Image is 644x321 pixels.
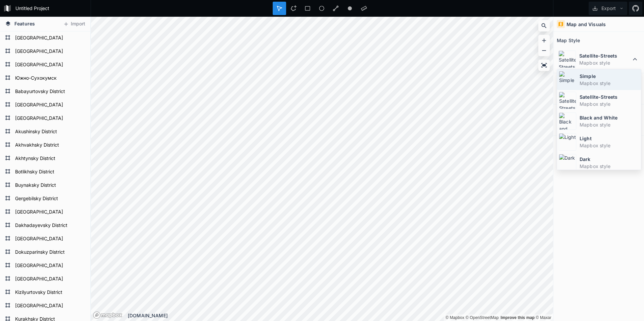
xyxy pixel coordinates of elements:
[558,51,576,68] img: Satellite-Streets
[445,315,464,320] a: Mapbox
[14,20,35,27] span: Features
[579,52,631,59] dt: Satellite-Streets
[580,80,639,87] dd: Mapbox style
[580,100,639,107] dd: Mapbox style
[580,73,639,80] dt: Simple
[536,315,552,320] a: Maxar
[559,154,576,171] img: Dark
[559,71,576,88] img: Simple
[559,92,576,109] img: Satellite-Streets
[580,93,639,100] dt: Satellite-Streets
[580,114,639,121] dt: Black and White
[580,163,639,170] dd: Mapbox style
[580,156,639,163] dt: Dark
[580,142,639,149] dd: Mapbox style
[60,19,89,29] button: Import
[557,35,580,46] h2: Map Style
[93,311,122,319] a: Mapbox logo
[128,312,553,319] div: [DOMAIN_NAME]
[589,2,627,15] button: Export
[559,112,576,130] img: Black and White
[579,59,631,66] dd: Mapbox style
[580,121,639,128] dd: Mapbox style
[567,21,606,28] h4: Map and Visuals
[559,133,576,151] img: Light
[500,315,535,320] a: Map feedback
[580,135,639,142] dt: Light
[466,315,499,320] a: OpenStreetMap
